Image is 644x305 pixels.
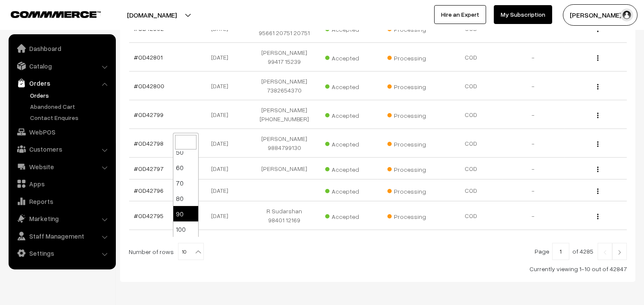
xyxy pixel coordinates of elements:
span: Processing [387,210,430,221]
a: Orders [11,75,113,91]
a: Dashboard [11,41,113,56]
span: 10 [178,243,204,260]
td: [DATE] [191,129,254,158]
img: Menu [597,84,599,90]
td: COD [440,179,502,201]
td: COD [440,43,502,72]
a: My Subscription [494,5,552,24]
td: COD [440,129,502,158]
img: Menu [597,188,599,194]
td: [DATE] [191,179,254,201]
img: Menu [597,55,599,61]
a: #OD42801 [134,54,163,61]
a: Orders [28,91,113,100]
td: COD [440,201,502,230]
td: [DATE] [191,72,254,100]
a: Settings [11,245,113,261]
img: COMMMERCE [11,11,101,18]
a: Contact Enquires [28,113,113,122]
td: - [502,201,565,230]
a: #OD42799 [134,111,164,118]
td: COD [440,158,502,179]
img: Right [616,250,623,255]
a: Apps [11,176,113,191]
td: [DATE] [191,158,254,179]
span: Accepted [325,210,368,221]
td: - [502,100,565,129]
a: Abandoned Cart [28,102,113,111]
td: [PERSON_NAME] 99417 15239 [254,43,316,72]
span: 10 [178,243,203,260]
li: 80 [173,191,198,206]
li: 50 [173,144,198,160]
a: WebPOS [11,124,113,140]
img: Menu [597,141,599,147]
td: [PERSON_NAME] 9884799130 [254,129,316,158]
td: [PERSON_NAME] [254,158,316,179]
span: Accepted [325,51,368,63]
span: Accepted [325,185,368,196]
span: of 4285 [572,248,593,255]
a: Catalog [11,58,113,74]
a: Staff Management [11,228,113,244]
td: - [502,72,565,100]
li: 60 [173,160,198,175]
img: user [620,9,633,21]
span: Page [535,248,549,255]
td: [DATE] [191,43,254,72]
img: Menu [597,167,599,172]
a: #OD42800 [134,82,165,90]
button: [DOMAIN_NAME] [97,4,207,26]
td: - [502,129,565,158]
a: #OD42802 [134,25,164,32]
img: Menu [597,113,599,118]
td: - [502,179,565,201]
a: Website [11,159,113,174]
div: Currently viewing 1-10 out of 42847 [129,264,627,273]
span: Accepted [325,80,368,91]
td: COD [440,100,502,129]
li: 90 [173,206,198,221]
span: Processing [387,80,430,91]
button: [PERSON_NAME] s… [563,4,638,26]
td: [PERSON_NAME] [PHONE_NUMBER] [254,100,316,129]
td: [PERSON_NAME] 7382654370 [254,72,316,100]
a: #OD42796 [134,187,164,194]
td: [DATE] [191,201,254,230]
a: Reports [11,194,113,209]
a: #OD42798 [134,140,164,147]
span: Processing [387,163,430,174]
li: 70 [173,175,198,191]
a: COMMMERCE [11,9,86,19]
a: #OD42797 [134,165,164,172]
a: Customers [11,141,113,157]
span: Accepted [325,109,368,120]
td: [DATE] [191,100,254,129]
td: - [502,158,565,179]
span: Processing [387,109,430,120]
td: - [502,43,565,72]
a: Marketing [11,211,113,226]
td: R Sudarshan 98401 12169 [254,201,316,230]
span: Processing [387,138,430,149]
li: 100 [173,221,198,237]
a: Hire an Expert [434,5,486,24]
a: #OD42795 [134,212,164,219]
span: Accepted [325,163,368,174]
span: Number of rows [129,247,174,256]
img: Menu [597,214,599,219]
span: Processing [387,185,430,196]
td: COD [440,72,502,100]
span: Processing [387,51,430,63]
span: Accepted [325,138,368,149]
img: Left [601,250,609,255]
